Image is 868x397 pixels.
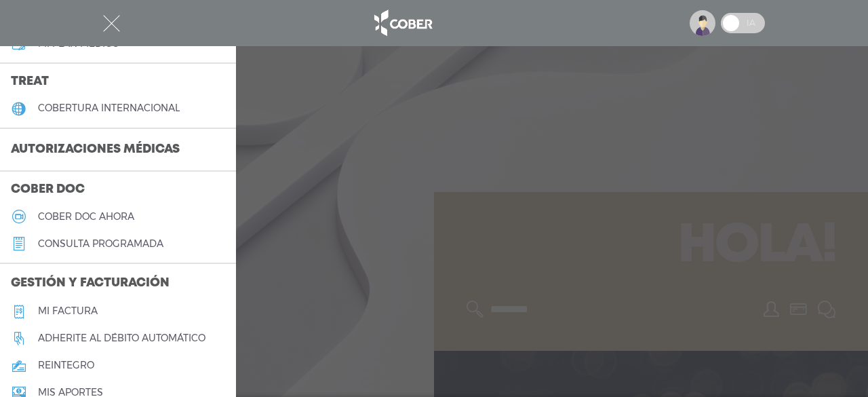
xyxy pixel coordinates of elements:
h5: reintegro [38,360,94,371]
h5: cobertura internacional [38,102,180,114]
img: logo_cober_home-white.png [367,7,438,39]
h5: Adherite al débito automático [38,333,205,344]
h5: Mi factura [38,305,98,317]
h5: Cober doc ahora [38,211,134,223]
h5: Mi plan médico [38,38,119,50]
img: Cober_menu-close-white.svg [103,15,120,32]
img: profile-placeholder.svg [690,10,715,36]
h5: consulta programada [38,238,163,250]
